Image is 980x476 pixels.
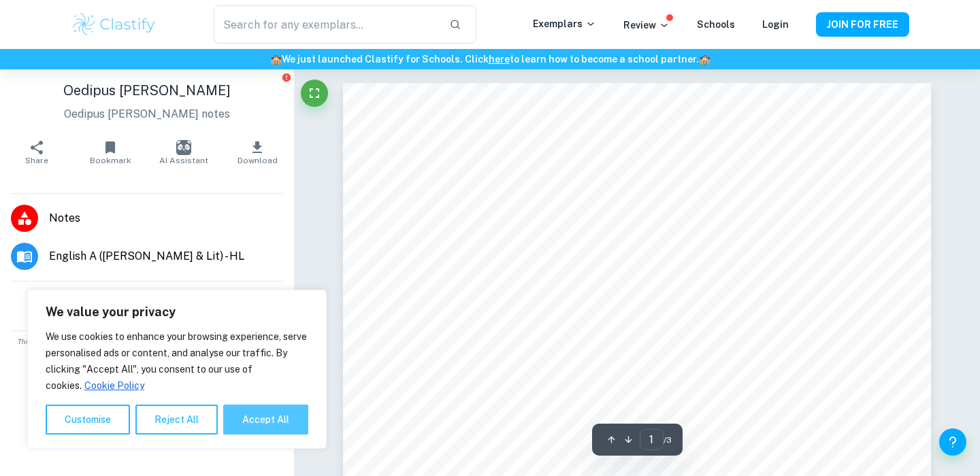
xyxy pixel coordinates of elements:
button: JOIN FOR FREE [816,12,909,37]
button: Reject All [135,405,218,435]
h6: We just launched Clastify for Schools. Click to learn how to become a school partner. [3,52,977,67]
a: here [489,54,510,65]
span: Bookmark [90,156,131,165]
button: Help and Feedback [939,428,966,456]
button: Fullscreen [301,80,328,107]
p: Review [623,18,670,33]
img: AI Assistant [176,140,191,155]
input: Search for any exemplars... [214,5,438,44]
p: Exemplars [533,16,596,31]
a: Login [762,19,789,30]
span: / 3 [664,434,672,446]
button: Customise [46,405,130,435]
a: Schools [697,19,735,30]
p: We value your privacy [46,304,308,320]
button: Report issue [281,72,291,82]
button: AI Assistant [147,133,220,171]
span: English A ([PERSON_NAME] & Lit) - HL [49,248,283,265]
a: Cookie Policy [84,379,145,392]
img: Clastify logo [71,11,157,38]
p: We use cookies to enhance your browsing experience, serve personalised ads or content, and analys... [46,328,308,394]
span: AI Assistant [159,156,208,165]
div: We value your privacy [27,290,327,449]
span: 🏫 [699,54,710,65]
span: Share [25,156,48,165]
span: 🏫 [270,54,282,65]
span: This is an example of past student work. Do not copy or submit as your own. Use to understand the... [5,337,289,357]
button: Bookmark [73,133,147,171]
h1: Oedipus [PERSON_NAME] [11,80,283,101]
p: Oedipus [PERSON_NAME] notes [11,106,283,122]
span: Download [238,156,278,165]
span: Notes [49,210,283,226]
button: Accept All [223,405,308,435]
button: Download [220,133,294,171]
